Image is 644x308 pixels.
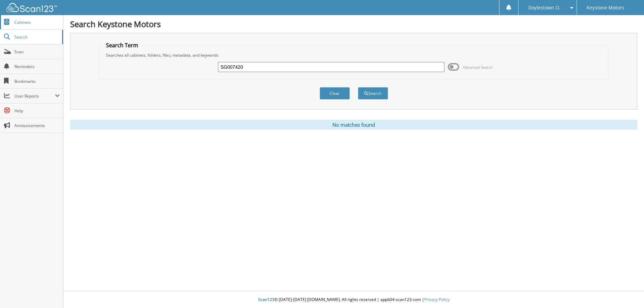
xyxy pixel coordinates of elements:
[463,65,493,70] span: Advanced Search
[14,108,60,114] span: Help
[358,87,388,100] button: Search
[103,42,142,49] legend: Search Term
[70,18,637,29] h1: Search Keystone Motors
[103,52,605,58] div: Searches all cabinets, folders, files, metadata, and keywords
[14,64,60,69] span: Reminders
[14,19,60,25] span: Cabinets
[7,3,57,12] img: scan123-logo-white.svg
[14,93,55,99] span: User Reports
[320,87,350,100] button: Clear
[14,34,59,40] span: Search
[258,297,274,302] span: Scan123
[528,6,560,10] span: Doylestown O.
[587,6,624,10] span: Keystone Motors
[63,292,644,308] div: © [DATE]-[DATE] [DOMAIN_NAME]. All rights reserved | appb04-scan123-com |
[70,120,637,130] div: No matches found
[14,123,60,128] span: Announcements
[14,49,60,55] span: Scan
[424,297,449,302] a: Privacy Policy
[14,78,60,84] span: Bookmarks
